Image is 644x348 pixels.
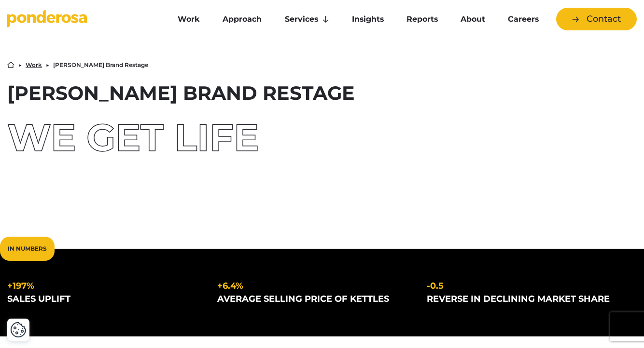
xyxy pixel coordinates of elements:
[7,280,202,293] div: +197%
[213,9,271,29] a: Approach
[427,293,621,306] div: reverse in declining market share
[275,9,338,29] a: Services
[10,321,27,338] img: Revisit consent button
[217,293,412,306] div: average selling price of kettles
[451,9,495,29] a: About
[556,8,637,30] a: Contact
[53,62,148,68] li: [PERSON_NAME] Brand Restage
[7,293,202,306] div: sales uplift
[427,280,621,293] div: -0.5
[499,9,548,29] a: Careers
[18,62,22,68] li: ▶︎
[7,84,637,103] h1: [PERSON_NAME] Brand Restage
[217,280,412,293] div: +6.4%
[26,62,42,68] a: Work
[7,10,154,29] a: Go to homepage
[342,9,393,29] a: Insights
[46,62,49,68] li: ▶︎
[7,119,637,156] div: We Get Life
[168,9,210,29] a: Work
[7,61,14,68] a: Home
[10,321,27,338] button: Cookie Settings
[397,9,447,29] a: Reports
